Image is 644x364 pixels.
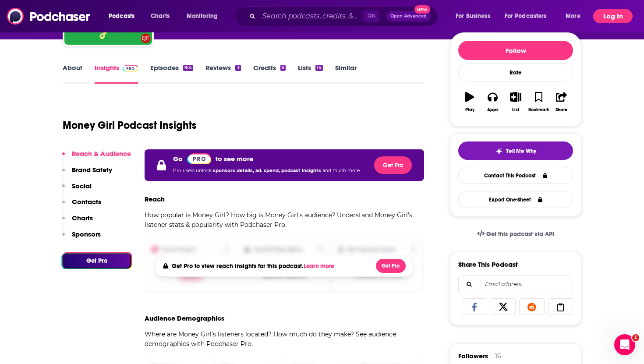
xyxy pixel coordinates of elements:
h4: Get Pro to view reach insights for this podcast. [172,262,337,270]
p: Social [72,182,92,190]
button: tell me why sparkleTell Me Why [458,141,573,160]
a: Reviews3 [205,64,241,84]
span: For Business [456,10,490,22]
div: Share [556,107,567,113]
button: Sponsors [62,230,101,246]
img: Podchaser Pro [187,153,211,164]
span: Followers [458,352,488,360]
button: Follow [458,41,573,60]
button: Reach & Audience [62,149,131,166]
p: Go [173,155,183,163]
button: open menu [449,9,501,23]
p: Reach & Audience [72,149,131,158]
div: Bookmark [528,107,549,113]
iframe: Intercom live chat [614,334,635,355]
button: Brand Safety [62,166,112,182]
a: Pro website [187,153,211,164]
a: About [63,64,82,84]
p: Sponsors [72,230,101,238]
p: Where are Money Girl's listeners located? How much do they make? See audience demographics with P... [145,329,424,349]
a: Contact This Podcast [458,167,573,184]
a: Episodes914 [150,64,193,84]
button: Bookmark [527,86,550,118]
button: Log In [593,9,633,23]
div: Search podcasts, credits, & more... [243,6,446,26]
a: Lists14 [298,64,323,84]
img: Podchaser Pro [123,65,138,72]
button: List [504,86,527,118]
span: ⌘ K [363,11,379,22]
div: Rate [458,64,573,81]
button: Export One-Sheet [458,191,573,208]
button: Get Pro [62,253,131,269]
div: 16 [495,352,501,360]
span: More [566,10,580,22]
div: 14 [315,65,323,71]
button: Get Pro [374,156,412,174]
input: Email address... [466,276,566,293]
button: open menu [499,9,559,23]
button: Get Pro [376,259,406,273]
div: 3 [235,65,241,71]
span: 1 [632,334,639,341]
a: Credits5 [253,64,286,84]
span: For Podcasters [505,10,547,22]
span: Podcasts [109,10,134,22]
a: Get this podcast via API [470,223,561,245]
p: Charts [72,214,93,222]
button: open menu [559,9,591,23]
button: Charts [62,214,93,230]
h3: Reach [145,195,165,203]
div: Search followers [458,276,573,293]
a: Share on X/Twitter [491,298,516,315]
button: Learn more [304,263,337,270]
button: Share [550,86,573,118]
p: Pro users unlock and much more. [173,164,361,177]
button: Open AdvancedNew [386,11,431,21]
button: open menu [103,9,146,23]
button: Contacts [62,198,101,214]
h3: Share This Podcast [458,260,518,269]
span: Charts [151,10,170,22]
p: Brand Safety [72,166,112,174]
a: Charts [145,9,175,23]
div: 914 [183,65,193,71]
span: Monitoring [187,10,218,22]
input: Search podcasts, credits, & more... [259,9,363,23]
span: Tell Me Why [506,148,536,155]
h3: Audience Demographics [145,314,224,322]
a: Similar [335,64,357,84]
a: InsightsPodchaser Pro [95,64,138,84]
p: Contacts [72,198,101,206]
span: New [414,5,430,14]
p: to see more [216,155,253,163]
button: Play [458,86,481,118]
h1: Money Girl Podcast Insights [63,119,197,132]
div: List [512,107,519,113]
button: Apps [481,86,504,118]
p: How popular is Money Girl? How big is Money Girl's audience? Understand Money Girl's listener sta... [145,210,424,230]
span: Get this podcast via API [486,230,554,238]
div: 5 [280,65,286,71]
a: Share on Reddit [519,298,545,315]
button: Social [62,182,92,198]
div: Apps [487,107,499,113]
a: Share on Facebook [462,298,487,315]
span: Open Advanced [390,14,427,18]
div: Play [465,107,474,113]
span: sponsors details, ad. spend, podcast insights [213,168,322,173]
a: Copy Link [548,298,573,315]
button: open menu [180,9,229,23]
img: Podchaser - Follow, Share and Rate Podcasts [7,8,91,25]
img: tell me why sparkle [495,148,502,155]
